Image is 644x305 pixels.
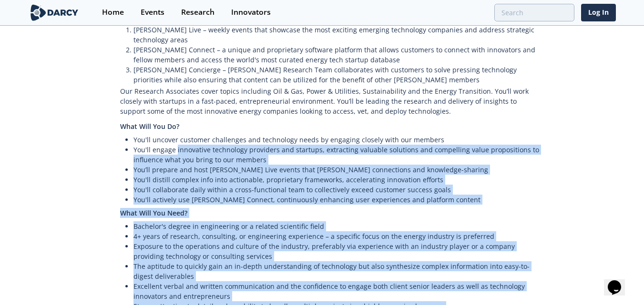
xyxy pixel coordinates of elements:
[133,281,542,301] li: Excellent verbal and written communication and the confidence to engage both client senior leader...
[133,195,542,205] li: You'll actively use [PERSON_NAME] Connect, continuously enhancing user experiences and platform c...
[494,4,574,21] input: Advanced Search
[120,118,542,135] h4: What Will You Do?
[133,261,542,281] li: The aptitude to quickly gain an in-depth understanding of technology but also synthesize complex ...
[133,65,542,85] li: [PERSON_NAME] Concierge – [PERSON_NAME] Research Team collaborates with customers to solve pressi...
[133,231,542,241] li: 4+ years of research, consulting, or engineering experience – a specific focus on the energy indu...
[133,145,542,165] li: You'll engage innovative technology providers and startups, extracting valuable solutions and com...
[29,4,81,21] img: logo-wide.svg
[120,205,542,221] h4: What Will You Need?
[133,241,542,261] li: Exposure to the operations and culture of the industry, preferably via experience with an industr...
[133,45,542,65] li: [PERSON_NAME] Connect – a unique and proprietary software platform that allows customers to conne...
[604,267,634,295] iframe: chat widget
[581,4,616,21] a: Log In
[133,175,542,185] li: You'll distill complex info into actionable, proprietary frameworks, accelerating innovation efforts
[133,185,542,195] li: You'll collaborate daily within a cross-functional team to collectively exceed customer success g...
[141,9,164,16] div: Events
[120,85,542,118] p: Our Research Associates cover topics including Oil & Gas, Power & Utilities, Sustainability and t...
[133,221,542,231] li: Bachelor's degree in engineering or a related scientific field
[102,9,124,16] div: Home
[133,135,542,145] li: You'll uncover customer challenges and technology needs by engaging closely with our members
[133,25,542,45] li: [PERSON_NAME] Live – weekly events that showcase the most exciting emerging technology companies ...
[231,9,271,16] div: Innovators
[181,9,215,16] div: Research
[133,165,542,175] li: You’ll prepare and host [PERSON_NAME] Live events that [PERSON_NAME] connections and knowledge-sh...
